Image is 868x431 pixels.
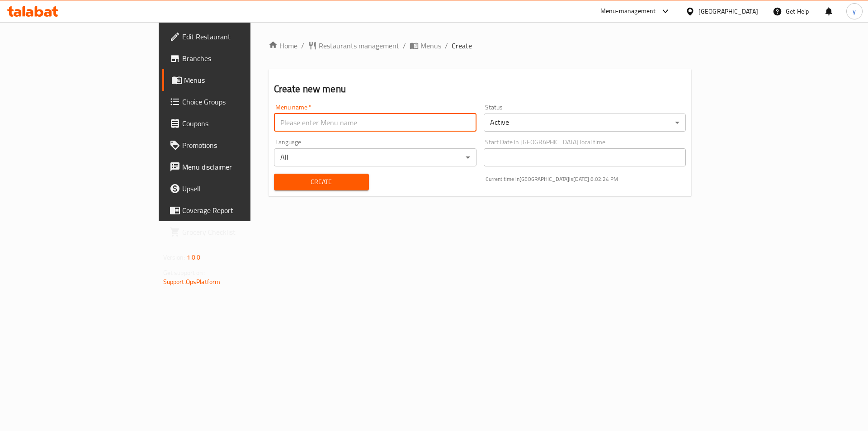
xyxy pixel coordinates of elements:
[600,6,656,17] div: Menu-management
[452,40,472,51] span: Create
[162,134,304,156] a: Promotions
[484,114,686,132] div: Active
[187,251,201,263] span: 1.0.0
[274,148,476,166] div: All
[162,113,304,134] a: Coupons
[269,40,692,51] nav: breadcrumb
[163,267,205,279] span: Get support on:
[281,176,362,188] span: Create
[486,175,686,183] p: Current time in [GEOGRAPHIC_DATA] is [DATE] 8:02:24 PM
[445,40,448,51] li: /
[162,156,304,178] a: Menu disclaimer
[163,251,185,263] span: Version:
[182,161,297,172] span: Menu disclaimer
[162,91,304,113] a: Choice Groups
[184,75,297,85] span: Menus
[182,118,297,129] span: Coupons
[182,205,297,216] span: Coverage Report
[162,47,304,69] a: Branches
[182,227,297,237] span: Grocery Checklist
[182,53,297,64] span: Branches
[182,31,297,42] span: Edit Restaurant
[403,40,406,51] li: /
[274,82,686,96] h2: Create new menu
[162,178,304,199] a: Upsell
[162,199,304,221] a: Coverage Report
[162,26,304,47] a: Edit Restaurant
[319,40,399,51] span: Restaurants management
[853,6,856,16] span: y
[410,40,441,51] a: Menus
[420,40,441,51] span: Menus
[182,140,297,151] span: Promotions
[182,183,297,194] span: Upsell
[162,221,304,243] a: Grocery Checklist
[182,96,297,107] span: Choice Groups
[162,69,304,91] a: Menus
[698,6,758,16] div: [GEOGRAPHIC_DATA]
[163,276,221,288] a: Support.OpsPlatform
[308,40,399,51] a: Restaurants management
[274,174,369,190] button: Create
[274,114,476,132] input: Please enter Menu name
